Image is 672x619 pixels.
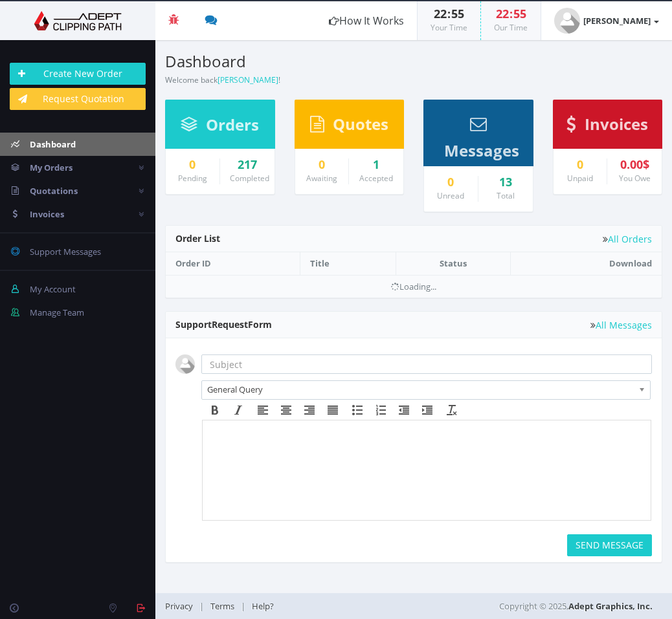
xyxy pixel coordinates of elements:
[30,246,101,257] span: Support Messages
[298,402,321,418] div: Align right
[346,402,369,418] div: Bullet list
[510,252,662,275] th: Download
[488,176,523,189] div: 13
[230,173,269,184] small: Completed
[541,1,672,40] a: [PERSON_NAME]
[434,176,468,189] a: 0
[496,6,509,21] span: 22
[166,252,300,275] th: Order ID
[10,88,146,110] a: Request Quotation
[251,402,274,418] div: Align left
[603,234,652,244] a: All Orders
[10,11,146,30] img: Adept Graphics
[321,402,344,418] div: Justify
[165,600,199,612] a: Privacy
[567,534,652,556] button: SEND MESSAGE
[165,593,414,619] div: | |
[440,402,464,418] div: Clear formatting
[619,173,651,184] small: You Owe
[203,402,227,418] div: Bold
[568,600,653,612] a: Adept Graphics, Inc.
[30,162,73,173] span: My Orders
[10,63,146,85] a: Create New Order
[310,121,388,133] a: Quotes
[431,22,467,33] small: Your Time
[585,113,648,135] span: Invoices
[203,420,651,520] iframe: Rich Text Area. Press ALT-F9 for menu. Press ALT-F10 for toolbar. Press ALT-0 for help
[30,283,76,295] span: My Account
[30,185,78,197] span: Quotations
[201,354,652,374] input: Subject
[447,6,451,21] span: :
[166,275,662,298] td: Loading...
[306,173,337,184] small: Awaiting
[230,158,265,171] a: 217
[207,381,633,398] span: General Query
[218,74,278,85] a: [PERSON_NAME]
[175,354,195,374] img: user_default.jpg
[590,320,652,330] a: All Messages
[554,8,580,34] img: user_default.jpg
[359,173,393,184] small: Accepted
[359,158,394,171] a: 1
[434,6,447,21] span: 22
[300,252,396,275] th: Title
[175,318,272,331] span: Support Form
[494,22,528,33] small: Our Time
[30,138,76,150] span: Dashboard
[567,173,593,184] small: Unpaid
[392,402,416,418] div: Decrease indent
[274,402,298,418] div: Align center
[30,307,84,318] span: Manage Team
[438,121,519,159] a: Messages
[30,208,64,220] span: Invoices
[563,158,598,171] a: 0
[165,74,280,85] small: Welcome back !
[227,402,250,418] div: Italic
[566,121,648,133] a: Invoices
[513,6,526,21] span: 55
[316,1,417,40] a: How It Works
[416,402,439,418] div: Increase indent
[206,114,259,135] span: Orders
[451,6,464,21] span: 55
[245,600,280,612] a: Help?
[583,15,651,27] strong: [PERSON_NAME]
[617,158,652,171] div: 0.00$
[509,6,513,21] span: :
[333,113,388,135] span: Quotes
[175,232,220,244] span: Order List
[497,190,515,201] small: Total
[444,140,519,161] span: Messages
[212,318,248,331] span: Request
[499,600,653,613] span: Copyright © 2025,
[181,122,259,133] a: Orders
[396,252,510,275] th: Status
[204,600,241,612] a: Terms
[305,158,339,171] a: 0
[175,158,210,171] a: 0
[165,53,404,70] h3: Dashboard
[369,402,392,418] div: Numbered list
[178,173,207,184] small: Pending
[437,190,464,201] small: Unread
